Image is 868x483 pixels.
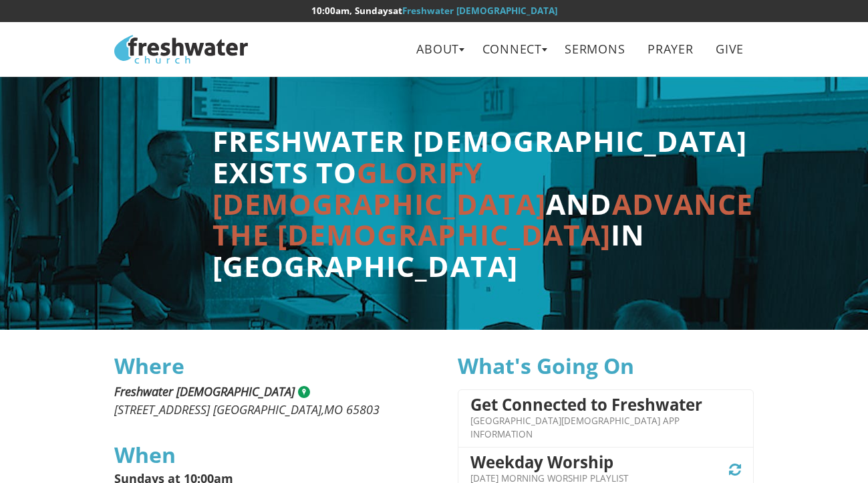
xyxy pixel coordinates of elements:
a: Sermons [555,34,635,64]
span: glorify [DEMOGRAPHIC_DATA] [212,153,546,223]
address: , [114,383,410,419]
span: MO [324,401,343,417]
h3: What's Going On [458,354,753,377]
a: Freshwater [DEMOGRAPHIC_DATA] [402,5,557,17]
h4: Get Connected to Freshwater [470,396,740,413]
a: About [407,34,469,64]
span: [GEOGRAPHIC_DATA] [213,401,321,417]
span: Ongoing [727,462,742,477]
h2: Freshwater [DEMOGRAPHIC_DATA] exists to and in [GEOGRAPHIC_DATA] [212,125,754,282]
a: Prayer [638,34,703,64]
span: Freshwater [DEMOGRAPHIC_DATA] [114,383,295,399]
h4: Weekday Worship [470,454,628,471]
img: Freshwater Church [114,35,248,64]
p: [GEOGRAPHIC_DATA][DEMOGRAPHIC_DATA] App Information [470,414,740,442]
time: 10:00am, Sundays [311,5,393,17]
h3: When [114,443,410,466]
a: Connect [472,34,552,64]
span: [STREET_ADDRESS] [114,401,210,417]
h3: Where [114,354,410,377]
a: Get Connected to Freshwater [GEOGRAPHIC_DATA][DEMOGRAPHIC_DATA] App Information [470,395,740,442]
span: 65803 [346,401,380,417]
span: advance the [DEMOGRAPHIC_DATA] [212,184,754,254]
h6: at [114,6,753,16]
a: Give [706,34,754,64]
